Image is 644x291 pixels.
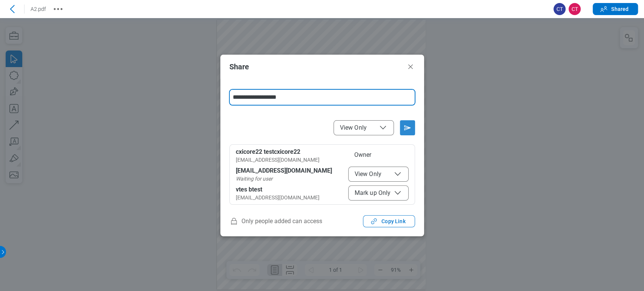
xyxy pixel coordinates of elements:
form: form [229,89,415,135]
div: vtes btest [236,185,334,194]
span: Shared [611,5,629,13]
span: View Only [340,124,367,132]
span: Copy Link [381,217,405,225]
button: Copy Link [363,215,415,227]
span: CT [569,3,581,15]
button: More actions [52,3,64,15]
button: Send email invitation [400,120,415,135]
span: Owner [348,148,409,164]
div: Waiting for user [236,175,345,182]
h1: A2.pdf [31,5,46,13]
span: Mark up Only [355,188,402,198]
div: [EMAIL_ADDRESS][DOMAIN_NAME] [236,156,345,164]
h2: Share [229,63,403,71]
span: View Only [355,170,402,179]
span: Only people added can access [229,215,322,227]
button: View Only [348,167,409,182]
button: File Access [334,120,394,135]
span: CT [553,3,566,15]
div: [EMAIL_ADDRESS][DOMAIN_NAME] [236,167,334,175]
div: cxicore22 testcxicore22 [236,148,345,156]
button: Mark up Only [348,185,409,201]
div: [EMAIL_ADDRESS][DOMAIN_NAME] [236,194,345,201]
button: Close [406,62,415,71]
